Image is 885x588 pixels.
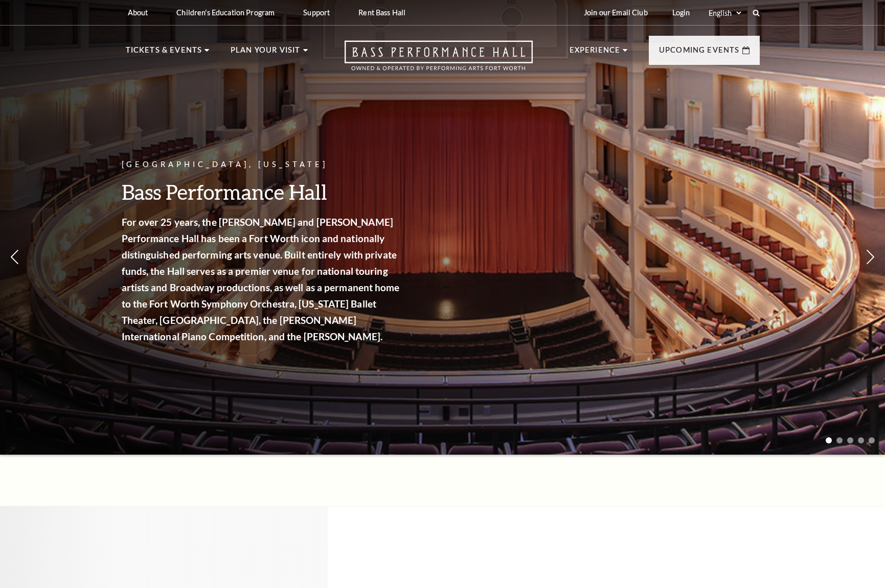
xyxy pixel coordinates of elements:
strong: For over 25 years, the [PERSON_NAME] and [PERSON_NAME] Performance Hall has been a Fort Worth ico... [122,216,400,342]
p: Upcoming Events [659,44,740,62]
p: Experience [570,44,621,62]
p: Rent Bass Hall [358,8,405,17]
select: Select: [707,8,743,18]
p: Tickets & Events [126,44,202,62]
p: Support [303,8,330,17]
p: Plan Your Visit [231,44,301,62]
p: Children's Education Program [176,8,275,17]
p: [GEOGRAPHIC_DATA], [US_STATE] [122,158,403,171]
h3: Bass Performance Hall [122,179,403,205]
p: About [128,8,148,17]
